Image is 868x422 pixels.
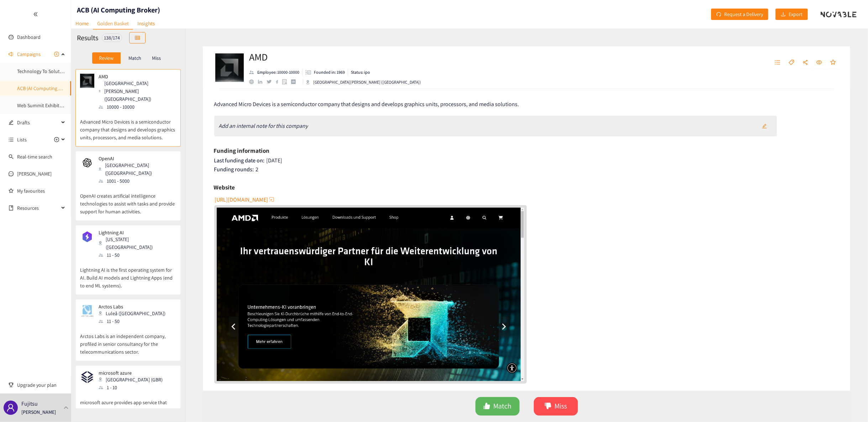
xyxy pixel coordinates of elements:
span: unordered-list [775,59,780,66]
span: star [830,59,836,66]
div: Luleå ([GEOGRAPHIC_DATA]) [99,309,170,317]
p: Review [99,55,114,61]
h6: Funding information [214,145,269,156]
a: Golden Basket [93,18,133,30]
p: Founded in: 1969 [314,69,345,75]
span: table [135,35,140,41]
span: sound [9,52,14,57]
p: Arctos Labs [99,304,165,309]
a: Dashboard [17,34,41,40]
span: dislike [545,402,552,411]
button: share-alt [799,57,812,68]
p: Match [128,55,141,61]
div: 138 / 174 [102,33,122,42]
h6: Website [214,182,235,193]
div: 11 - 50 [99,251,175,259]
span: edit [762,124,767,129]
a: website [217,208,525,381]
img: Snapshot of the company's website [80,370,94,384]
p: Employee: 10000-10000 [257,69,299,75]
span: tag [789,59,794,66]
p: AMD [99,74,171,79]
a: Web Summit Exhibitors [17,102,66,109]
a: website [249,79,258,84]
p: Lightning AI [99,230,171,235]
div: 10000 - 10000 [99,103,175,111]
h1: ACB (AI Computing Broker) [77,5,160,15]
p: microsoft azure provides app service that enables to build & host of web apps, mobile backends & ... [80,391,176,422]
img: Snapshot of the company's website [80,74,94,88]
p: Fujitsu [21,399,38,408]
button: [URL][DOMAIN_NAME] [215,194,275,205]
img: Snapshot of the company's website [80,304,94,318]
span: Resources [17,201,59,215]
span: book [9,205,14,210]
a: Insights [133,18,159,29]
button: redoRequest a Delivery [711,9,768,20]
p: OpenAI [99,156,171,161]
p: [PERSON_NAME] [21,408,56,416]
span: Last funding date on: [214,157,265,164]
li: Employees [249,69,303,75]
span: user [6,403,15,412]
div: [DATE] [214,157,840,164]
span: Match [493,401,511,412]
div: [US_STATE] ([GEOGRAPHIC_DATA]) [99,235,175,251]
button: unordered-list [771,57,784,68]
button: eye [813,57,826,68]
span: [URL][DOMAIN_NAME] [215,195,268,204]
div: 2 [214,166,840,173]
p: microsoft azure [99,370,163,376]
p: OpenAI creates artificial intelligence technologies to assist with tasks and provide support for ... [80,185,176,215]
a: My favourites [17,184,65,198]
p: Arctos Labs is an independent company, profiled in senior consultancy for the telecommunications ... [80,325,176,356]
div: 1001 - 5000 [99,177,175,185]
span: redo [716,12,721,17]
a: crunchbase [291,79,300,84]
button: tag [785,57,798,68]
img: Snapshot of the company's website [80,156,94,170]
span: plus-circle [54,137,59,142]
span: download [781,12,786,17]
a: Home [71,18,93,29]
span: like [483,402,490,411]
span: double-left [33,12,38,17]
img: Snapshot of the company's website [80,230,94,244]
h6: Activity index [214,391,251,401]
span: Advanced Micro Devices is a semiconductor company that designs and develops graphics units, proce... [214,100,519,108]
i: Add an internal note for this company [219,122,308,130]
li: Status [348,69,370,75]
span: edit [9,120,14,125]
a: Real-time search [17,153,52,160]
a: google maps [282,79,291,84]
span: Campaigns [17,47,41,61]
p: Lightning AI is the first operating system for AI. Build AI models and Lightning Apps (end to end... [80,259,176,290]
p: Miss [152,55,161,61]
a: linkedin [258,80,267,84]
iframe: Chat Widget [832,388,868,422]
li: Founded in year [303,69,348,75]
span: eye [816,59,822,66]
span: Upgrade your plan [17,378,65,392]
span: plus-circle [54,52,59,57]
p: Advanced Micro Devices is a semiconductor company that designs and develops graphics units, proce... [80,111,176,141]
img: Company Logo [215,53,244,82]
div: 1 - 10 [99,384,167,391]
div: [GEOGRAPHIC_DATA] ([GEOGRAPHIC_DATA]) [99,161,175,177]
button: likeMatch [475,397,520,416]
span: Drafts [17,115,59,130]
span: Request a Delivery [724,10,763,18]
span: Funding rounds: [214,166,254,173]
button: star [827,57,840,68]
h2: AMD [249,50,421,64]
span: Lists [17,132,27,147]
a: facebook [276,80,283,84]
span: share-alt [803,59,808,66]
span: Miss [554,401,567,412]
button: edit [757,120,772,132]
a: ACB (AI Computing Broker) [17,85,74,92]
button: table [129,32,146,43]
a: Technology To Solution-Delivery-Partner Companies [17,68,127,74]
div: 11 - 50 [99,317,170,325]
